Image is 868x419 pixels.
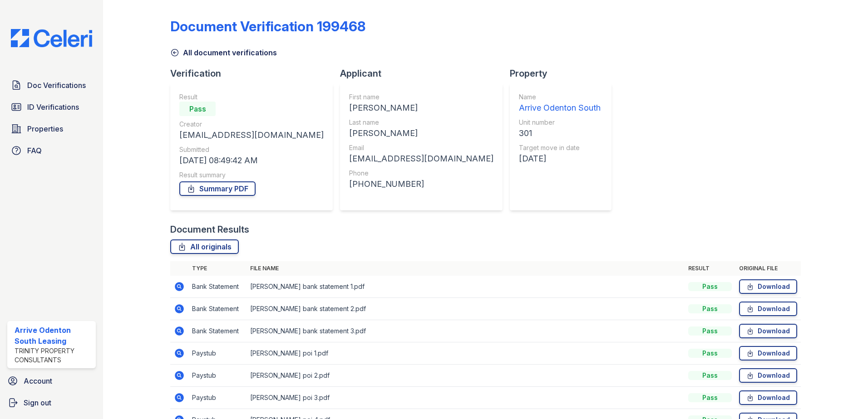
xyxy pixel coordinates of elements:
div: Verification [170,67,340,80]
span: FAQ [27,145,42,156]
div: Pass [688,326,732,336]
div: Creator [179,120,324,129]
div: [EMAIL_ADDRESS][DOMAIN_NAME] [349,152,493,165]
td: [PERSON_NAME] poi 1.pdf [247,342,685,365]
div: Pass [179,102,216,116]
a: Download [739,279,797,294]
a: Download [739,302,797,316]
div: Document Results [170,223,249,236]
a: FAQ [7,141,96,160]
a: Account [4,372,99,390]
td: [PERSON_NAME] bank statement 3.pdf [247,320,685,342]
span: Properties [27,123,63,134]
a: All originals [170,239,239,254]
td: Bank Statement [188,298,247,320]
td: Paystub [188,387,247,409]
td: Paystub [188,365,247,387]
span: Account [24,375,52,386]
div: Pass [688,304,732,313]
div: First name [349,93,493,102]
div: Pass [688,371,732,380]
div: [PERSON_NAME] [349,127,493,140]
div: [DATE] [519,152,601,165]
div: [PERSON_NAME] [349,102,493,114]
div: Last name [349,118,493,127]
td: Bank Statement [188,276,247,298]
a: All document verifications [170,47,277,58]
td: Bank Statement [188,320,247,342]
a: Download [739,368,797,383]
div: Unit number [519,118,601,127]
div: [EMAIL_ADDRESS][DOMAIN_NAME] [179,129,324,141]
th: Result [685,261,735,276]
th: Original file [735,261,801,276]
div: Trinity Property Consultants [15,346,92,365]
a: Download [739,324,797,338]
td: [PERSON_NAME] poi 3.pdf [247,387,685,409]
div: Property [510,67,619,80]
div: Email [349,143,493,152]
div: 301 [519,127,601,140]
span: ID Verifications [27,102,79,112]
a: Name Arrive Odenton South [519,93,601,114]
th: File name [247,261,685,276]
img: CE_Logo_Blue-a8612792a0a2168367f1c8372b55b34899dd931a85d93a1a3d3e32e68fde9ad4.png [4,29,99,47]
div: Phone [349,169,493,178]
a: Download [739,390,797,405]
td: [PERSON_NAME] bank statement 2.pdf [247,298,685,320]
div: Arrive Odenton South Leasing [15,325,92,346]
div: Document Verification 199468 [170,18,365,34]
div: Arrive Odenton South [519,102,601,114]
td: Paystub [188,342,247,365]
div: Name [519,93,601,102]
div: Result summary [179,171,324,180]
div: Pass [688,282,732,291]
div: Result [179,93,324,102]
td: [PERSON_NAME] poi 2.pdf [247,365,685,387]
a: Sign out [4,394,99,412]
span: Sign out [24,397,51,408]
a: ID Verifications [7,98,96,116]
div: Submitted [179,145,324,154]
span: Doc Verifications [27,80,86,91]
div: Pass [688,393,732,402]
a: Doc Verifications [7,76,96,94]
th: Type [188,261,247,276]
a: Properties [7,120,96,138]
a: Download [739,346,797,361]
div: Pass [688,349,732,358]
div: [PHONE_NUMBER] [349,178,493,190]
div: Applicant [340,67,510,80]
div: Target move in date [519,143,601,152]
div: [DATE] 08:49:42 AM [179,154,324,167]
a: Summary PDF [179,181,256,196]
td: [PERSON_NAME] bank statement 1.pdf [247,276,685,298]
